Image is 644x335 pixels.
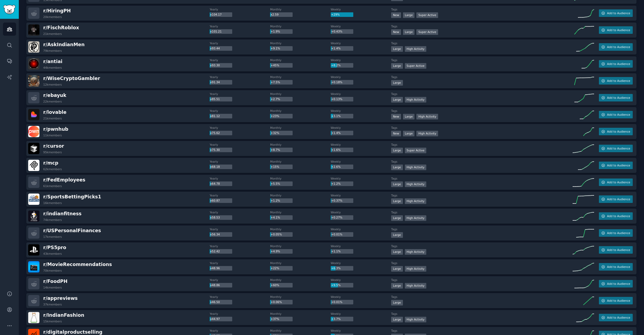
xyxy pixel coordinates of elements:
[43,262,112,267] span: r/ MovieRecommendations
[391,41,573,45] dt: Tags
[271,165,279,168] span: +15%
[599,280,633,287] button: Add to Audience
[607,62,630,66] span: Add to Audience
[270,109,330,113] dt: Monthly
[607,113,630,116] span: Add to Audience
[43,133,62,137] div: 11k members
[210,194,270,197] dt: Yearly
[405,165,427,170] div: High Activity
[210,13,222,16] span: x104.17
[391,165,403,170] div: Large
[43,25,79,30] span: r/ FischRoblox
[599,263,633,271] button: Add to Audience
[607,180,630,184] span: Add to Audience
[331,210,391,214] dt: Weekly
[210,261,270,265] dt: Yearly
[405,46,427,52] div: High Activity
[391,278,573,282] dt: Tags
[391,80,403,86] div: Large
[607,214,630,218] span: Add to Audience
[28,210,39,222] img: indianfitness
[28,261,39,272] img: MovieRecommendations
[331,41,391,45] dt: Weekly
[270,8,330,11] dt: Monthly
[210,317,220,321] span: x44.97
[43,66,62,70] div: 44k members
[331,30,342,33] span: +0.43%
[210,182,220,185] span: x64.78
[43,8,71,13] span: r/ HiringPH
[43,59,62,64] span: r/ antiai
[391,148,403,153] div: Large
[210,283,220,287] span: x48.86
[43,211,82,216] span: r/ indianfitness
[43,201,62,205] div: 16k members
[43,100,62,103] div: 22k members
[607,231,630,235] span: Add to Audience
[331,267,340,270] span: +6.3%
[405,181,427,187] div: High Activity
[391,295,573,299] dt: Tags
[405,63,427,69] div: Super Active
[391,283,403,289] div: Large
[599,94,633,101] button: Add to Audience
[210,329,270,333] dt: Yearly
[405,266,427,272] div: High Activity
[270,261,330,265] dt: Monthly
[331,131,340,134] span: +1.4%
[43,93,66,98] span: r/ ebayuk
[271,64,279,67] span: +45%
[391,312,573,316] dt: Tags
[210,210,270,214] dt: Yearly
[210,300,220,304] span: x46.50
[599,77,633,85] button: Add to Audience
[599,43,633,51] button: Add to Audience
[210,233,220,236] span: x56.34
[599,195,633,203] button: Add to Audience
[270,92,330,96] dt: Monthly
[607,130,630,133] span: Add to Audience
[331,143,391,147] dt: Weekly
[210,227,270,231] dt: Yearly
[28,126,39,137] img: pwnhub
[271,182,280,185] span: +5.5%
[271,81,280,84] span: +7.5%
[391,58,573,62] dt: Tags
[210,250,220,253] span: x52.42
[391,317,403,322] div: Large
[43,228,101,233] span: r/ USPersonalFinances
[270,210,330,214] dt: Monthly
[599,26,633,34] button: Add to Audience
[607,96,630,100] span: Add to Audience
[331,64,340,67] span: +8.2%
[331,148,340,151] span: +1.6%
[331,114,340,118] span: +3.1%
[271,47,280,50] span: +9.1%
[599,297,633,304] button: Add to Audience
[331,92,391,96] dt: Weekly
[210,177,270,180] dt: Yearly
[607,197,630,201] span: Add to Audience
[391,266,403,272] div: Large
[599,145,633,152] button: Add to Audience
[331,244,391,248] dt: Weekly
[391,131,401,136] div: New
[210,75,270,79] dt: Yearly
[331,199,342,202] span: +0.37%
[271,13,279,16] span: x2.59
[391,210,573,214] dt: Tags
[210,126,270,130] dt: Yearly
[331,24,391,28] dt: Weekly
[607,45,630,49] span: Add to Audience
[416,114,438,119] div: High Activity
[607,248,630,252] span: Add to Audience
[210,165,220,168] span: x68.18
[271,114,279,118] span: +23%
[210,81,220,84] span: x91.34
[607,299,630,303] span: Add to Audience
[607,28,630,32] span: Add to Audience
[416,12,438,18] div: Super Active
[210,97,220,101] span: x85.51
[210,148,220,151] span: x75.30
[405,215,427,221] div: High Activity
